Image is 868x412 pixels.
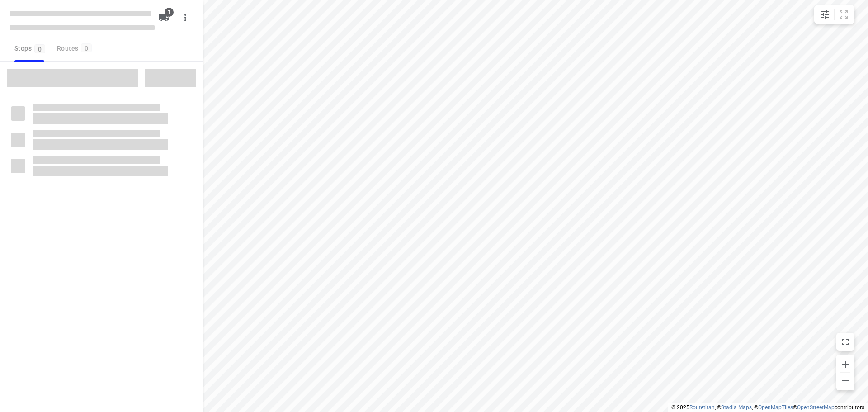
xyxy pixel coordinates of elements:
[671,404,864,411] li: © 2025 , © , © © contributors
[797,404,835,411] a: OpenStreetMap
[814,5,854,24] div: small contained button group
[758,404,793,411] a: OpenMapTiles
[721,404,752,411] a: Stadia Maps
[689,404,715,411] a: Routetitan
